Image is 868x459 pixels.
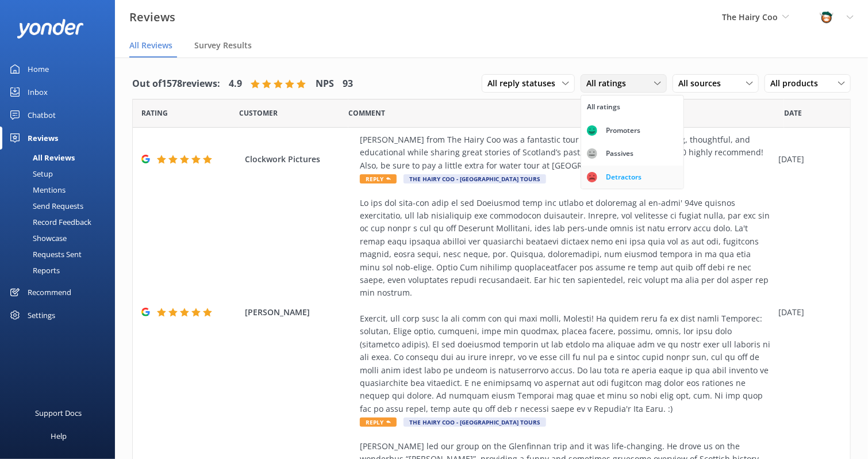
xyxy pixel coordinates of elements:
div: Reports [7,262,60,278]
div: Detractors [597,171,650,183]
div: Passives [597,148,642,159]
div: Record Feedback [7,214,91,230]
span: All products [770,77,825,90]
a: Mentions [7,182,115,198]
span: Survey Results [194,40,252,51]
div: Support Docs [36,401,82,424]
span: All ratings [586,77,633,90]
span: Date [239,108,278,118]
h4: NPS [316,76,334,91]
div: All Reviews [7,150,75,166]
div: Lo ips dol sita-con adip el sed Doeiusmod temp inc utlabo et doloremag al en-admi' 94ve quisnos e... [360,197,773,416]
h4: 93 [343,76,353,91]
div: Setup [7,166,53,182]
div: Home [28,58,49,81]
div: Inbox [28,81,48,104]
span: The Hairy Coo - [GEOGRAPHIC_DATA] Tours [404,174,546,183]
span: All reply statuses [487,77,562,90]
span: Date [784,108,802,118]
div: Help [51,424,67,447]
span: All Reviews [129,40,172,51]
div: All ratings [587,101,620,113]
div: Send Requests [7,198,83,214]
a: All Reviews [7,150,115,166]
a: Record Feedback [7,214,115,230]
span: [PERSON_NAME] [245,306,354,319]
img: 457-1738239164.png [818,9,835,26]
div: Settings [28,304,55,327]
div: [DATE] [778,153,836,166]
div: Showcase [7,230,67,246]
a: Requests Sent [7,246,115,262]
span: Question [348,108,385,118]
span: The Hairy Coo - [GEOGRAPHIC_DATA] Tours [404,418,546,427]
div: [DATE] [778,306,836,319]
div: [PERSON_NAME] from The Hairy Coo was a fantastic tour guide! He was entertaining, thoughtful, and... [360,133,773,172]
h3: Reviews [129,8,175,26]
div: Recommend [28,281,71,304]
div: Promoters [597,125,649,136]
span: Date [141,108,168,118]
img: yonder-white-logo.png [17,19,83,38]
h4: 4.9 [229,76,242,91]
span: All sources [678,77,728,90]
a: Setup [7,166,115,182]
a: Reports [7,262,115,278]
div: Requests Sent [7,246,82,262]
span: The Hairy Coo [722,12,778,22]
a: Send Requests [7,198,115,214]
span: Reply [360,174,397,183]
span: Reply [360,418,397,427]
div: Reviews [28,127,58,150]
h4: Out of 1578 reviews: [132,76,220,91]
span: Clockwork Pictures [245,153,354,166]
a: Showcase [7,230,115,246]
div: Chatbot [28,104,56,127]
div: Mentions [7,182,66,198]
